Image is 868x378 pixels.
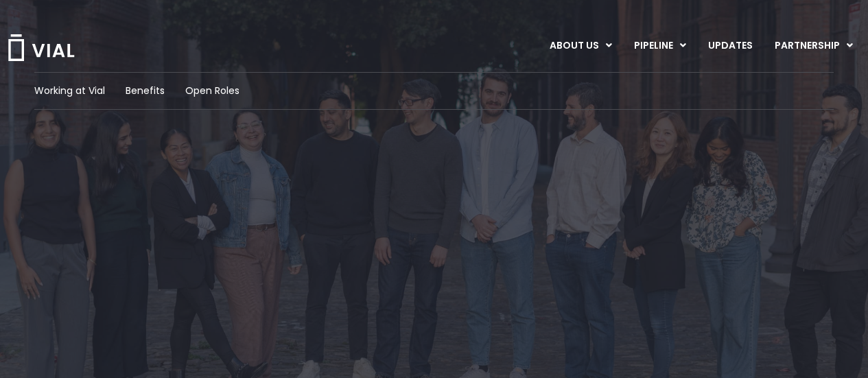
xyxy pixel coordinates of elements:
[34,84,105,98] a: Working at Vial
[697,34,763,58] a: UPDATES
[764,34,864,58] a: PARTNERSHIPMenu Toggle
[7,34,75,61] img: Vial Logo
[185,84,239,98] a: Open Roles
[126,84,165,98] a: Benefits
[539,34,622,58] a: ABOUT USMenu Toggle
[623,34,696,58] a: PIPELINEMenu Toggle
